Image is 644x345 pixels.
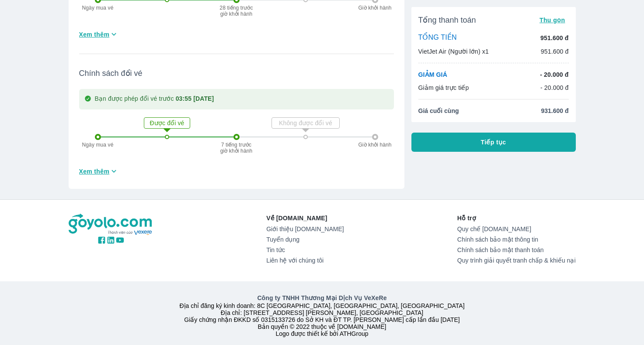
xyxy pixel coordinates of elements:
a: Liên hệ với chúng tôi [266,257,344,264]
p: Ngày mua vé [78,142,118,148]
span: Xem thêm [79,167,110,176]
span: Thu gọn [540,17,565,24]
p: TỔNG TIỀN [418,33,457,43]
p: 951.600 đ [540,34,568,42]
a: Quy chế [DOMAIN_NAME] [457,225,576,232]
a: Tin tức [266,246,344,253]
button: Xem thêm [76,27,122,41]
div: Địa chỉ đăng ký kinh doanh: 8C [GEOGRAPHIC_DATA], [GEOGRAPHIC_DATA], [GEOGRAPHIC_DATA] Địa chỉ: [... [63,294,581,337]
p: Bạn được phép đổi vé trước [95,94,214,104]
p: - 20.000 đ [540,70,568,79]
p: - 20.000 đ [540,83,569,92]
span: Xem thêm [79,30,110,39]
span: Tổng thanh toán [418,15,476,25]
strong: 03:55 [DATE] [176,95,214,102]
p: Hỗ trợ [457,214,576,222]
p: Ngày mua vé [78,5,118,11]
p: Giờ khởi hành [355,5,395,11]
a: Chính sách bảo mật thanh toán [457,246,576,253]
p: Giờ khởi hành [355,142,395,148]
a: Giới thiệu [DOMAIN_NAME] [266,225,344,232]
p: 28 tiếng trước giờ khởi hành [219,5,254,17]
p: Công ty TNHH Thương Mại Dịch Vụ VeXeRe [70,294,574,302]
a: Tuyển dụng [266,236,344,243]
span: Giá cuối cùng [418,106,459,115]
p: Được đổi vé [145,119,189,127]
p: 951.600 đ [541,47,569,56]
p: Không được đổi vé [273,119,338,127]
p: 7 tiếng trước giờ khởi hành [219,142,254,154]
span: Tiếp tục [481,138,506,147]
a: Chính sách bảo mật thông tin [457,236,576,243]
p: VietJet Air (Người lớn) x1 [418,47,489,56]
button: Xem thêm [76,164,122,178]
span: 931.600 đ [541,106,568,115]
p: Về [DOMAIN_NAME] [266,214,344,222]
span: Chính sách đổi vé [79,68,394,79]
img: logo [69,214,153,236]
p: Giảm giá trực tiếp [418,83,469,92]
a: Quy trình giải quyết tranh chấp & khiếu nại [457,257,576,264]
button: Thu gọn [536,14,569,26]
button: Tiếp tục [411,133,576,152]
p: GIẢM GIÁ [418,70,447,79]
